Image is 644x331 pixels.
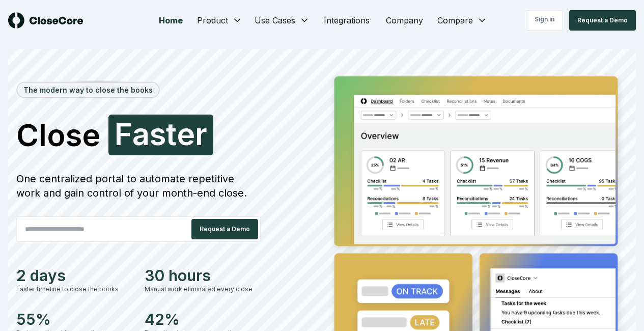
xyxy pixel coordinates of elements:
button: Request a Demo [569,10,636,31]
div: One centralized portal to automate repetitive work and gain control of your month-end close. [16,172,261,200]
span: Compare [437,14,473,26]
div: 2 days [16,266,132,285]
a: Home [151,10,191,31]
a: Integrations [316,10,378,31]
div: The modern way to close the books [17,82,159,97]
div: Faster timeline to close the books [16,285,132,294]
span: a [132,119,150,149]
div: Manual work eliminated every close [145,285,261,294]
span: Close [16,120,100,150]
span: e [177,119,195,149]
img: logo [8,12,83,29]
span: Use Cases [255,14,295,26]
div: 30 hours [145,266,261,285]
button: Request a Demo [191,219,258,239]
span: Product [197,14,228,26]
span: s [150,119,166,149]
a: Company [378,10,431,31]
button: Use Cases [248,10,316,31]
button: Compare [431,10,493,31]
span: F [115,119,132,149]
a: Sign in [526,10,563,31]
button: Product [191,10,248,31]
span: t [166,119,177,149]
div: 42% [145,310,261,328]
div: 55% [16,310,132,328]
span: r [195,119,207,149]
